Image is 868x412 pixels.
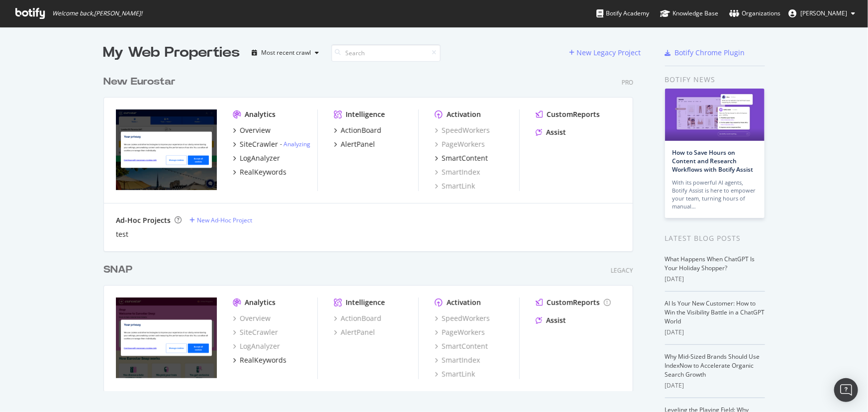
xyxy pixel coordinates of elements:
a: New Eurostar [103,75,180,89]
div: Activation [447,298,481,308]
span: Da Silva Eva [800,9,847,17]
div: My Web Properties [103,43,240,63]
div: RealKeywords [240,355,287,365]
a: LogAnalyzer [233,341,280,351]
img: SNAP [116,298,217,378]
div: [DATE] [665,328,765,337]
a: SiteCrawler- Analyzing [233,139,310,149]
div: Legacy [611,266,633,275]
a: AI Is Your New Customer: How to Win the Visibility Battle in a ChatGPT World [665,299,765,325]
div: Overview [240,125,271,135]
div: Knowledge Base [660,8,718,18]
a: SmartIndex [435,355,480,365]
div: New Legacy Project [577,48,641,58]
div: grid [103,63,641,391]
a: SmartLink [435,369,475,379]
a: SmartContent [435,153,488,163]
div: Intelligence [346,298,385,308]
div: Open Intercom Messenger [834,378,858,402]
div: RealKeywords [240,167,287,177]
div: Most recent crawl [262,50,311,56]
div: Assist [546,315,566,325]
div: SiteCrawler [240,139,278,149]
div: [DATE] [665,381,765,390]
div: Botify Academy [596,8,649,18]
a: test [116,229,128,239]
div: ActionBoard [341,125,382,135]
a: SNAP [103,263,136,277]
div: Organizations [729,8,780,18]
div: Activation [447,109,481,119]
a: New Legacy Project [570,48,641,57]
div: Ad-Hoc Projects [116,215,171,225]
a: SmartIndex [435,167,480,177]
div: LogAnalyzer [240,153,280,163]
a: ActionBoard [334,313,382,323]
a: New Ad-Hoc Project [190,216,252,224]
button: New Legacy Project [570,45,641,61]
div: - [280,140,310,148]
a: Why Mid-Sized Brands Should Use IndexNow to Accelerate Organic Search Growth [665,352,760,379]
div: With its powerful AI agents, Botify Assist is here to empower your team, turning hours of manual… [673,179,757,210]
a: PageWorkers [435,139,485,149]
a: Assist [536,315,566,325]
a: SmartLink [435,181,475,191]
a: ActionBoard [334,125,382,135]
div: SNAP [103,263,132,277]
a: CustomReports [536,109,600,119]
div: New Ad-Hoc Project [197,216,252,224]
a: AlertPanel [334,327,375,337]
div: SmartContent [442,153,488,163]
a: Assist [536,127,566,137]
div: New Eurostar [103,75,176,89]
button: Most recent crawl [248,45,323,61]
span: Welcome back, [PERSON_NAME] ! [52,9,142,17]
a: Analyzing [284,140,310,148]
a: What Happens When ChatGPT Is Your Holiday Shopper? [665,255,755,272]
a: SmartContent [435,341,488,351]
img: www.eurostar.com [116,109,217,190]
div: CustomReports [547,298,600,308]
a: Botify Chrome Plugin [665,48,745,58]
a: How to Save Hours on Content and Research Workflows with Botify Assist [673,148,754,174]
img: How to Save Hours on Content and Research Workflows with Botify Assist [665,89,765,141]
a: Overview [233,125,271,135]
div: Pro [622,78,633,87]
a: RealKeywords [233,355,287,365]
a: SiteCrawler [233,327,278,337]
a: SpeedWorkers [435,313,490,323]
div: Latest Blog Posts [665,233,765,244]
div: Intelligence [346,109,385,119]
div: CustomReports [547,109,600,119]
a: LogAnalyzer [233,153,280,163]
button: [PERSON_NAME] [780,5,863,21]
a: AlertPanel [334,139,375,149]
div: Analytics [245,109,276,119]
a: Overview [233,313,271,323]
a: PageWorkers [435,327,485,337]
a: RealKeywords [233,167,287,177]
div: Assist [546,127,566,137]
a: SpeedWorkers [435,125,490,135]
div: AlertPanel [341,139,375,149]
div: Botify news [665,74,765,85]
div: [DATE] [665,275,765,284]
div: Analytics [245,298,276,308]
div: Botify Chrome Plugin [675,48,745,58]
a: CustomReports [536,298,611,308]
